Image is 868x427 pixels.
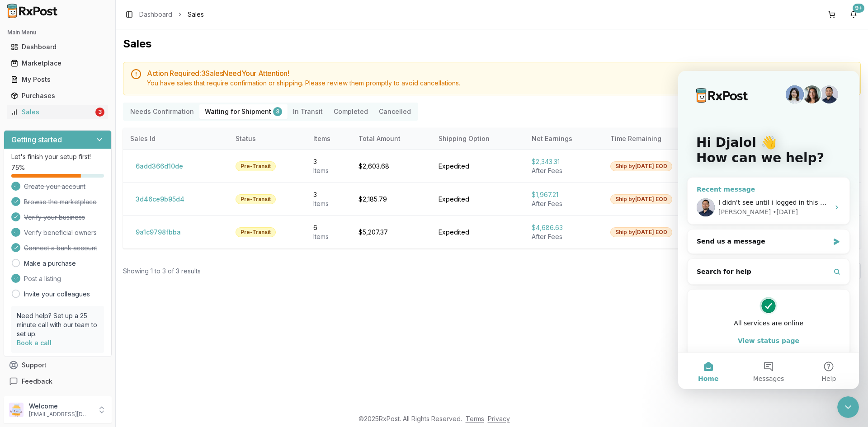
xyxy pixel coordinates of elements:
[7,39,108,55] a: Dashboard
[4,373,112,389] button: Feedback
[313,157,344,166] div: 3
[532,190,595,199] div: $1,967.21
[610,194,672,204] div: Ship by [DATE] EOD
[532,199,595,208] div: After Fees
[139,10,172,19] a: Dashboard
[20,305,40,311] span: Home
[24,259,76,268] a: Make a purchase
[466,415,484,422] a: Terms
[24,182,85,191] span: Create your account
[4,357,112,373] button: Support
[4,40,112,54] button: Dashboard
[19,261,162,279] button: View status page
[837,396,859,418] iframe: Intercom live chat
[75,305,106,311] span: Messages
[95,108,104,117] div: 3
[532,166,595,175] div: After Fees
[488,415,510,422] a: Privacy
[236,194,276,204] div: Pre-Transit
[24,244,97,253] span: Connect a bank account
[94,136,120,146] div: • [DATE]
[439,195,517,204] div: Expedited
[121,282,181,318] button: Help
[7,29,108,36] h2: Main Menu
[359,162,425,171] div: $2,603.68
[7,88,108,104] a: Purchases
[4,72,112,87] button: My Posts
[40,128,222,135] span: I didn't see until i logged in this morning sorry about that
[273,107,282,116] div: 3
[4,105,112,119] button: Sales3
[313,199,344,208] div: Item s
[4,89,112,103] button: Purchases
[610,161,672,171] div: Ship by [DATE] EOD
[24,228,97,237] span: Verify beneficial owners
[359,195,425,204] div: $2,185.79
[431,128,524,150] th: Shipping Option
[288,104,328,119] button: In Transit
[130,192,190,206] button: 3d46ce9b95d4
[24,213,85,222] span: Verify your business
[11,152,104,161] p: Let's finish your setup first!
[313,190,344,199] div: 3
[11,134,62,145] h3: Getting started
[13,192,168,210] button: Search for help
[351,128,432,150] th: Total Amount
[236,227,276,237] div: Pre-Transit
[17,311,99,338] p: Need help? Set up a 25 minute call with our team to set up.
[228,128,306,150] th: Status
[199,104,288,119] button: Waiting for Shipment
[439,228,517,237] div: Expedited
[19,166,151,175] div: Send us a message
[143,305,158,311] span: Help
[610,227,672,237] div: Ship by [DATE] EOD
[24,197,97,206] span: Browse the marketplace
[123,37,861,51] h1: Sales
[853,4,864,13] div: 9+
[313,166,344,175] div: Item s
[4,56,112,70] button: Marketplace
[373,104,416,119] button: Cancelled
[9,403,24,417] img: User avatar
[40,136,93,146] div: [PERSON_NAME]
[22,377,52,386] span: Feedback
[29,411,92,418] p: [EMAIL_ADDRESS][DOMAIN_NAME]
[678,71,859,389] iframe: Intercom live chat
[313,232,344,241] div: Item s
[123,267,201,276] div: Showing 1 to 3 of 3 results
[19,196,73,206] span: Search for help
[147,79,853,88] div: You have sales that require confirmation or shipping. Please review them promptly to avoid cancel...
[24,274,61,283] span: Post a listing
[130,159,189,174] button: 6add366d10de
[11,59,104,68] div: Marketplace
[7,71,108,88] a: My Posts
[139,10,204,19] nav: breadcrumb
[7,104,108,120] a: Sales3
[313,223,344,232] div: 6
[29,402,92,411] p: Welcome
[532,232,595,241] div: After Fees
[439,162,517,171] div: Expedited
[11,108,94,117] div: Sales
[359,228,425,237] div: $5,207.37
[846,7,861,22] button: 9+
[19,248,162,257] div: All services are online
[24,290,90,299] a: Invite your colleagues
[236,161,276,171] div: Pre-Transit
[123,128,228,150] th: Sales Id
[532,223,595,232] div: $4,686.63
[17,339,52,347] a: Book a call
[11,42,104,52] div: Dashboard
[9,158,172,183] div: Send us a message
[4,4,61,18] img: RxPost Logo
[147,70,853,77] h5: Action Required: 3 Sale s Need Your Attention!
